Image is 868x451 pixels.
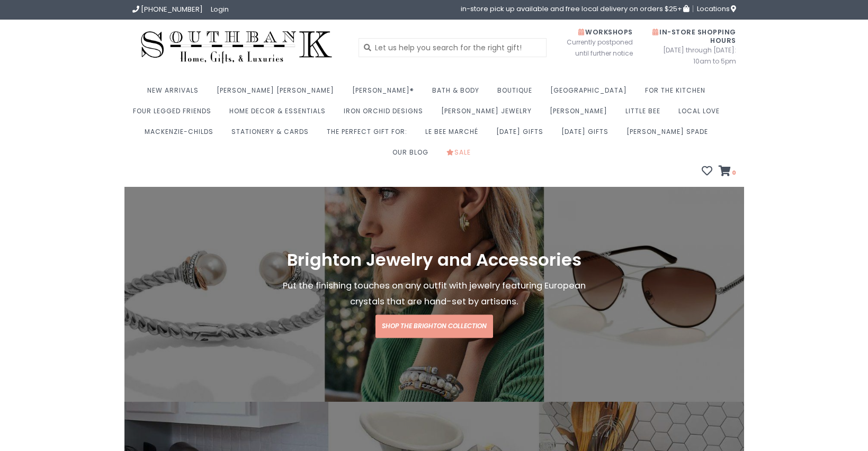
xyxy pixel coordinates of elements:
[550,104,613,124] a: [PERSON_NAME]
[229,104,331,124] a: Home Decor & Essentials
[352,83,419,104] a: [PERSON_NAME]®
[731,168,736,177] span: 0
[217,83,339,104] a: [PERSON_NAME] [PERSON_NAME]
[132,28,341,67] img: Southbank Gift Company -- Home, Gifts, and Luxuries
[133,104,217,124] a: Four Legged Friends
[627,124,713,145] a: [PERSON_NAME] Spade
[561,124,614,145] a: [DATE] Gifts
[693,5,736,12] a: Locations
[578,28,633,37] span: Workshops
[625,104,666,124] a: Little Bee
[645,83,711,104] a: For the Kitchen
[678,104,725,124] a: Local Love
[344,104,428,124] a: Iron Orchid Designs
[132,4,203,14] a: [PHONE_NUMBER]
[496,124,549,145] a: [DATE] Gifts
[446,145,476,166] a: Sale
[425,124,484,145] a: Le Bee Marché
[145,124,219,145] a: MacKenzie-Childs
[652,28,736,45] span: In-Store Shopping Hours
[283,280,586,308] span: Put the finishing touches on any outfit with jewelry featuring European crystals that are hand-se...
[550,83,632,104] a: [GEOGRAPHIC_DATA]
[147,83,204,104] a: New Arrivals
[461,5,689,12] span: in-store pick up available and free local delivery on orders $25+
[359,38,547,57] input: Let us help you search for the right gift!
[432,83,485,104] a: Bath & Body
[719,167,736,177] a: 0
[211,4,229,14] a: Login
[649,44,736,67] span: [DATE] through [DATE]: 10am to 5pm
[697,4,736,14] span: Locations
[327,124,413,145] a: The perfect gift for:
[375,315,493,338] a: Shop the Brighton Collection
[553,37,633,59] span: Currently postponed until further notice
[497,83,538,104] a: Boutique
[271,251,597,270] h1: Brighton Jewelry and Accessories
[231,124,314,145] a: Stationery & Cards
[441,104,537,124] a: [PERSON_NAME] Jewelry
[392,145,434,166] a: Our Blog
[141,4,203,14] span: [PHONE_NUMBER]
